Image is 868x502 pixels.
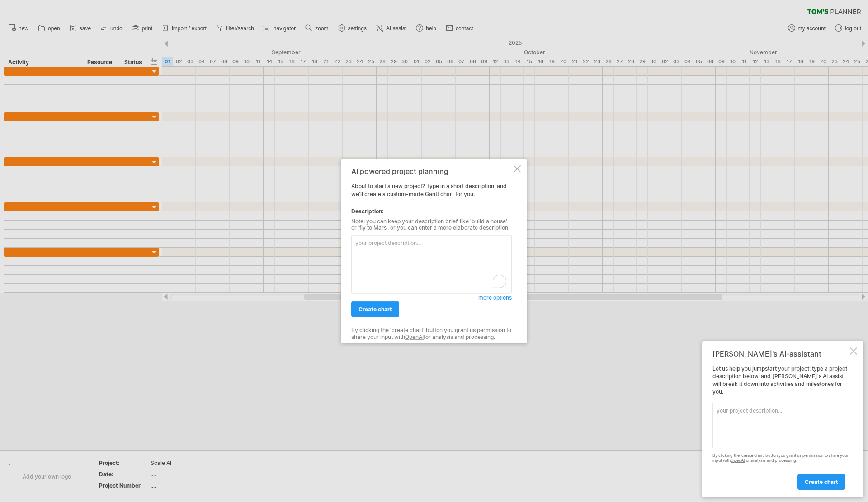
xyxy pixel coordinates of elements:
[351,218,512,231] div: Note: you can keep your description brief, like 'build a house' or 'fly to Mars', or you can ente...
[405,333,424,340] a: OpenAI
[712,365,848,489] div: Let us help you jumpstart your project: type a project description below, and [PERSON_NAME]'s AI ...
[351,301,399,317] a: create chart
[731,458,745,463] a: OpenAI
[359,306,392,313] span: create chart
[478,294,512,301] span: more options
[712,349,848,358] div: [PERSON_NAME]'s AI-assistant
[712,453,848,463] div: By clicking the 'create chart' button you grant us permission to share your input with for analys...
[351,235,512,294] textarea: To enrich screen reader interactions, please activate Accessibility in Grammarly extension settings
[351,207,512,215] div: Description:
[351,327,512,340] div: By clicking the 'create chart' button you grant us permission to share your input with for analys...
[805,479,838,485] span: create chart
[797,474,845,490] a: create chart
[351,167,512,335] div: About to start a new project? Type in a short description, and we'll create a custom-made Gantt c...
[478,294,512,302] a: more options
[351,167,512,175] div: AI powered project planning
